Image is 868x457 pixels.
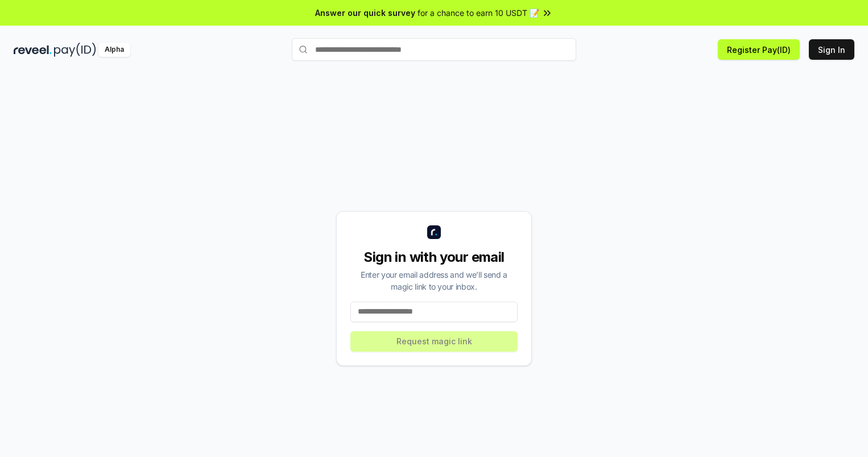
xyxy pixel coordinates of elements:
img: pay_id [54,43,96,57]
div: Alpha [98,43,130,57]
div: Sign in with your email [350,248,518,266]
span: for a chance to earn 10 USDT 📝 [418,7,539,19]
button: Register Pay(ID) [718,39,800,60]
button: Sign In [809,39,854,60]
span: Answer our quick survey [315,7,415,19]
img: logo_small [427,225,441,239]
img: reveel_dark [14,43,52,57]
div: Enter your email address and we’ll send a magic link to your inbox. [350,269,518,293]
